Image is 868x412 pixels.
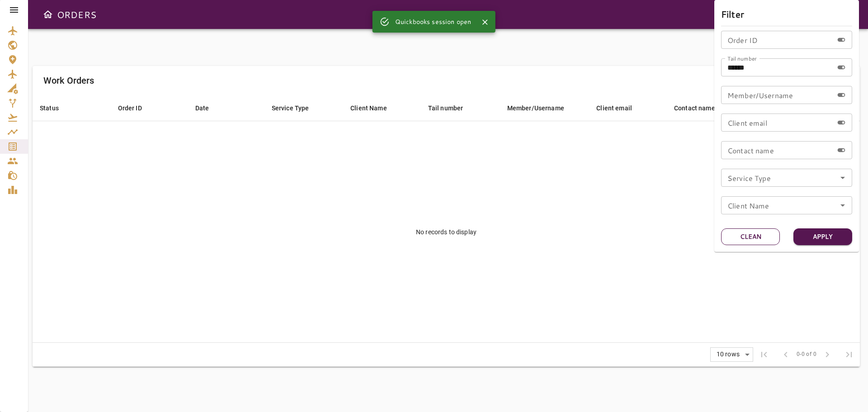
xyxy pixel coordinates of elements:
button: Open [836,171,849,184]
button: Close [478,15,492,29]
button: Apply [793,228,852,245]
div: Quickbooks session open [395,14,471,30]
button: Open [836,199,849,212]
button: Clean [721,228,780,245]
label: Tail number [727,54,757,62]
h6: Filter [721,7,852,21]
